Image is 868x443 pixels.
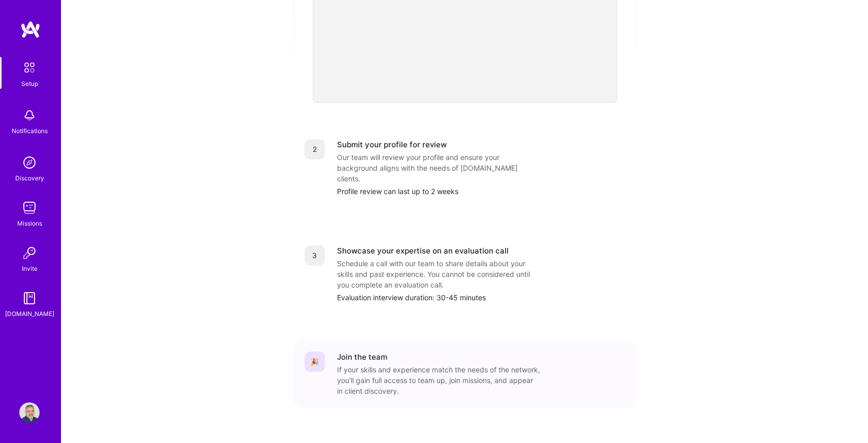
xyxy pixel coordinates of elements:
img: Invite [19,243,40,263]
div: Missions [17,218,42,229]
a: User Avatar [17,402,42,423]
img: setup [19,57,40,78]
div: Showcase your expertise on an evaluation call [337,245,509,256]
div: 🎉 [305,352,325,372]
img: discovery [19,152,40,173]
div: Schedule a call with our team to share details about your skills and past experience. You cannot ... [337,258,540,290]
div: Join the team [337,352,387,362]
div: Notifications [12,125,48,136]
div: 3 [305,245,325,266]
div: Evaluation interview duration: 30-45 minutes [337,292,625,303]
img: bell [19,105,40,125]
div: [DOMAIN_NAME] [5,308,54,319]
div: 2 [305,139,325,160]
div: Discovery [15,173,44,183]
img: teamwork [19,198,40,218]
img: User Avatar [19,402,40,423]
div: Submit your profile for review [337,139,447,150]
div: Setup [21,78,38,89]
div: Invite [22,263,38,274]
div: Our team will review your profile and ensure your background aligns with the needs of [DOMAIN_NAM... [337,152,540,184]
img: logo [20,20,41,39]
div: Profile review can last up to 2 weeks [337,186,625,197]
div: If your skills and experience match the needs of the network, you’ll gain full access to team up,... [337,364,540,396]
img: guide book [19,288,40,308]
